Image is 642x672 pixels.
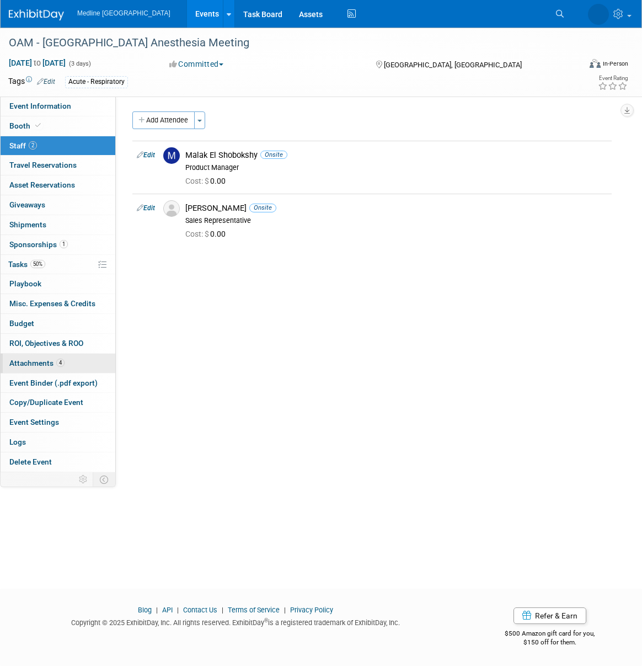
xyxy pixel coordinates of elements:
div: Event Format [532,57,628,74]
div: OAM - [GEOGRAPHIC_DATA] Anesthesia Meeting [5,33,568,53]
td: Toggle Event Tabs [93,472,116,487]
a: Edit [37,78,55,86]
a: Delete Event [1,452,115,472]
span: [DATE] [DATE] [8,58,66,68]
a: Event Information [1,97,115,116]
div: Acute - Respiratory [65,76,128,88]
a: Shipments [1,215,115,234]
div: Event Rating [598,76,628,81]
span: Attachments [9,359,65,367]
a: Staff2 [1,136,115,156]
span: Event Information [9,102,71,110]
a: Event Settings [1,413,115,432]
span: Booth [9,121,43,130]
span: Sponsorships [9,240,68,249]
img: M.jpg [163,147,180,164]
span: Playbook [9,279,41,288]
span: ROI, Objectives & ROO [9,339,83,348]
a: Misc. Expenses & Credits [1,294,115,313]
a: Event Binder (.pdf export) [1,374,115,393]
td: Personalize Event Tab Strip [74,472,93,487]
div: $150 off for them. [479,638,620,647]
span: | [219,606,226,614]
span: 4 [56,359,65,367]
span: Onsite [260,151,287,159]
span: [GEOGRAPHIC_DATA], [GEOGRAPHIC_DATA] [384,61,522,69]
span: | [153,606,160,614]
span: 0.00 [185,177,230,185]
a: Edit [137,204,155,212]
span: to [32,58,42,67]
img: Violet Buha [588,4,609,25]
i: Booth reservation complete [35,122,41,129]
a: Attachments4 [1,354,115,373]
a: Giveaways [1,195,115,215]
span: 1 [60,240,68,248]
span: Staff [9,141,37,150]
span: 0.00 [185,230,230,238]
span: Delete Event [9,457,52,466]
a: Terms of Service [228,606,280,614]
span: Logs [9,438,26,446]
span: | [174,606,181,614]
img: ExhibitDay [9,9,64,20]
span: Tasks [8,260,45,269]
span: (3 days) [68,60,91,67]
div: [PERSON_NAME] [185,203,607,214]
a: Sponsorships1 [1,235,115,254]
a: Privacy Policy [290,606,333,614]
span: Event Binder (.pdf export) [9,378,98,387]
a: Tasks50% [1,255,115,274]
span: | [281,606,288,614]
span: Event Settings [9,418,59,426]
img: Format-Inperson.png [590,59,601,68]
span: Giveaways [9,200,45,209]
div: Malak El Shobokshy [185,150,607,161]
span: Misc. Expenses & Credits [9,299,95,308]
span: Cost: $ [185,230,210,238]
span: Travel Reservations [9,161,77,169]
div: Copyright © 2025 ExhibitDay, Inc. All rights reserved. ExhibitDay is a registered trademark of Ex... [8,615,463,628]
a: Budget [1,314,115,333]
a: Edit [137,151,155,159]
a: Playbook [1,274,115,294]
a: Logs [1,433,115,452]
a: Contact Us [183,606,217,614]
a: Asset Reservations [1,175,115,195]
span: Budget [9,319,34,328]
span: 2 [29,141,37,150]
button: Committed [165,58,228,70]
a: Booth [1,116,115,136]
a: Refer & Earn [513,607,586,624]
div: In-Person [602,60,628,68]
span: Medline [GEOGRAPHIC_DATA] [77,9,170,17]
span: Onsite [249,204,276,212]
td: Tags [8,76,55,88]
a: API [162,606,173,614]
span: Asset Reservations [9,180,75,189]
span: Cost: $ [185,177,210,185]
sup: ® [264,617,268,623]
div: Sales Representative [185,216,607,225]
a: Travel Reservations [1,156,115,175]
div: $500 Amazon gift card for you, [479,622,620,647]
img: Associate-Profile-5.png [163,200,180,217]
span: 50% [30,260,45,268]
a: ROI, Objectives & ROO [1,334,115,353]
button: Add Attendee [132,111,195,129]
span: Copy/Duplicate Event [9,398,83,407]
span: Shipments [9,220,46,229]
a: Copy/Duplicate Event [1,393,115,412]
div: Product Manager [185,163,607,172]
a: Blog [138,606,152,614]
